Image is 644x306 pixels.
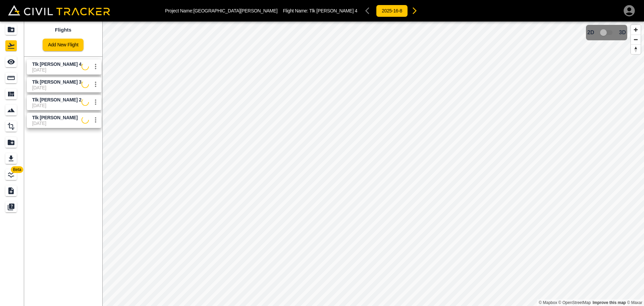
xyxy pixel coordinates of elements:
button: Zoom in [631,25,641,35]
p: Flight Name: [283,8,357,13]
a: Maxar [627,300,642,305]
a: OpenStreetMap [558,300,591,305]
p: Project Name: [GEOGRAPHIC_DATA][PERSON_NAME] [165,8,277,13]
canvas: Map [102,21,644,306]
button: Reset bearing to north [631,44,641,54]
a: Mapbox [539,300,557,305]
a: Map feedback [593,300,626,305]
span: 3D model not uploaded yet [597,26,616,39]
span: 2D [587,30,594,36]
button: 2025-16-8 [376,5,408,17]
span: Tlk [PERSON_NAME] 4 [309,8,357,13]
button: Zoom out [631,35,641,44]
img: Civil Tracker [8,5,110,15]
span: 3D [619,30,626,36]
